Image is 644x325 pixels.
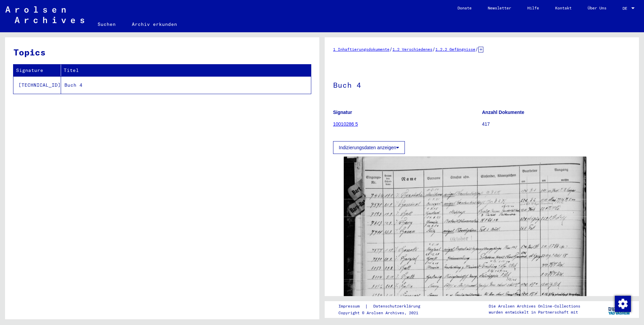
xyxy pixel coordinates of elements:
[13,76,61,94] td: [TECHNICAL_ID]
[333,70,631,99] h1: Buch 4
[489,309,580,315] p: wurden entwickelt in Partnerschaft mit
[333,121,358,127] a: 10010286 5
[338,303,428,310] div: |
[5,6,84,23] img: Arolsen_neg.svg
[615,296,631,312] img: Zustimmung ändern
[475,46,478,52] span: /
[13,65,61,76] th: Signature
[435,47,475,52] a: 1.2.2 Gefängnisse
[61,76,311,94] td: Buch 4
[338,310,428,316] p: Copyright © Arolsen Archives, 2021
[607,301,632,318] img: yv_logo.png
[623,6,630,11] span: DE
[333,47,389,52] a: 1 Inhaftierungsdokumente
[90,16,124,32] a: Suchen
[333,141,405,154] button: Indizierungsdaten anzeigen
[124,16,185,32] a: Archiv erkunden
[489,303,580,309] p: Die Arolsen Archives Online-Collections
[61,65,311,76] th: Titel
[482,121,631,128] p: 417
[13,46,311,59] h3: Topics
[389,46,392,52] span: /
[482,110,524,115] b: Anzahl Dokumente
[392,47,432,52] a: 1.2 Verschiedenes
[614,295,631,312] div: Zustimmung ändern
[338,303,365,310] a: Impressum
[432,46,435,52] span: /
[368,303,428,310] a: Datenschutzerklärung
[333,110,352,115] b: Signatur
